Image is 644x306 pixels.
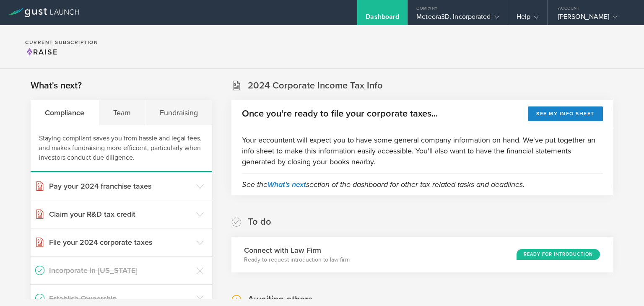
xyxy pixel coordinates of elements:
p: Your accountant will expect you to have some general company information on hand. We've put toget... [242,135,603,167]
p: Ready to request introduction to law firm [244,256,350,264]
h2: What's next? [31,80,82,92]
div: Team [99,100,145,125]
h3: Establish Ownership [49,293,192,304]
h2: Once you're ready to file your corporate taxes... [242,108,438,120]
h2: Awaiting others [248,293,312,306]
h2: To do [248,216,271,228]
h2: 2024 Corporate Income Tax Info [248,80,383,92]
div: Compliance [31,100,99,125]
div: Staying compliant saves you from hassle and legal fees, and makes fundraising more efficient, par... [31,125,212,172]
h3: Connect with Law Firm [244,245,350,256]
a: What's next [267,180,306,189]
h3: Incorporate in [US_STATE] [49,265,192,276]
h2: Current Subscription [25,40,98,45]
div: [PERSON_NAME] [558,13,629,25]
div: Help [517,13,539,25]
h3: Pay your 2024 franchise taxes [49,181,192,192]
span: Raise [25,47,58,57]
em: See the section of the dashboard for other tax related tasks and deadlines. [242,180,525,189]
h3: File your 2024 corporate taxes [49,237,192,248]
h3: Claim your R&D tax credit [49,209,192,220]
div: Connect with Law FirmReady to request introduction to law firmReady for Introduction [231,237,613,272]
button: See my info sheet [528,106,603,121]
div: Ready for Introduction [517,249,600,260]
div: Dashboard [366,13,399,25]
div: Fundraising [145,100,212,125]
div: Meteora3D, Incorporated [416,13,499,25]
